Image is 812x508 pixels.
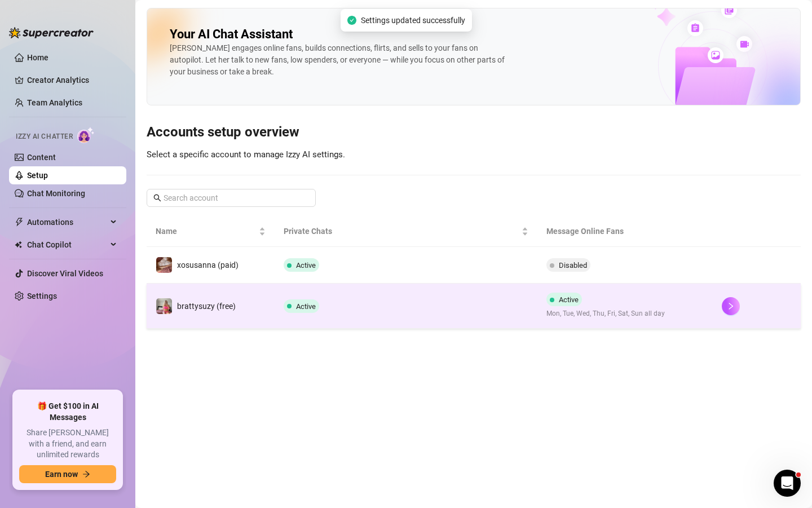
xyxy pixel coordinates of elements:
span: Active [559,295,579,304]
iframe: Intercom live chat [774,470,801,497]
span: brattysuzy (free) [177,302,236,311]
span: Settings updated successfully [361,14,465,26]
a: Content [27,153,56,162]
a: Settings [27,291,57,301]
div: [PERSON_NAME] engages online fans, builds connections, flirts, and sells to your fans on autopilo... [170,42,508,78]
h2: Your AI Chat Assistant [170,26,293,42]
span: Mon, Tue, Wed, Thu, Fri, Sat, Sun all day [546,308,665,319]
span: Name [156,225,257,237]
span: Share [PERSON_NAME] with a friend, and earn unlimited rewards [19,427,116,461]
span: Izzy AI Chatter [16,131,73,142]
span: arrow-right [82,470,90,478]
a: Home [27,53,48,62]
input: Search account [164,192,300,204]
span: right [727,302,735,310]
img: logo-BBDzfeDw.svg [9,27,94,38]
span: 🎁 Get $100 in AI Messages [19,401,116,423]
img: brattysuzy (free) [156,298,172,314]
a: Setup [27,171,48,180]
span: check-circle [347,16,356,25]
th: Name [147,216,275,247]
span: Active [296,302,316,311]
img: xosusanna (paid) [156,257,172,273]
img: Chat Copilot [15,241,22,249]
span: thunderbolt [15,218,24,227]
span: xosusanna (paid) [177,260,239,270]
span: Select a specific account to manage Izzy AI settings. [147,149,345,160]
th: Private Chats [275,216,538,247]
span: Earn now [45,470,78,479]
button: right [722,297,740,315]
a: Chat Monitoring [27,189,85,198]
a: Team Analytics [27,98,82,107]
th: Message Online Fans [537,216,713,247]
a: Discover Viral Videos [27,269,103,278]
span: Active [296,261,316,270]
span: Automations [27,213,107,231]
a: Creator Analytics [27,71,117,89]
span: search [153,194,161,202]
img: AI Chatter [77,127,95,143]
span: Private Chats [284,225,520,237]
span: Disabled [559,261,587,270]
span: Chat Copilot [27,236,107,254]
button: Earn nowarrow-right [19,465,116,483]
h3: Accounts setup overview [147,123,801,142]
